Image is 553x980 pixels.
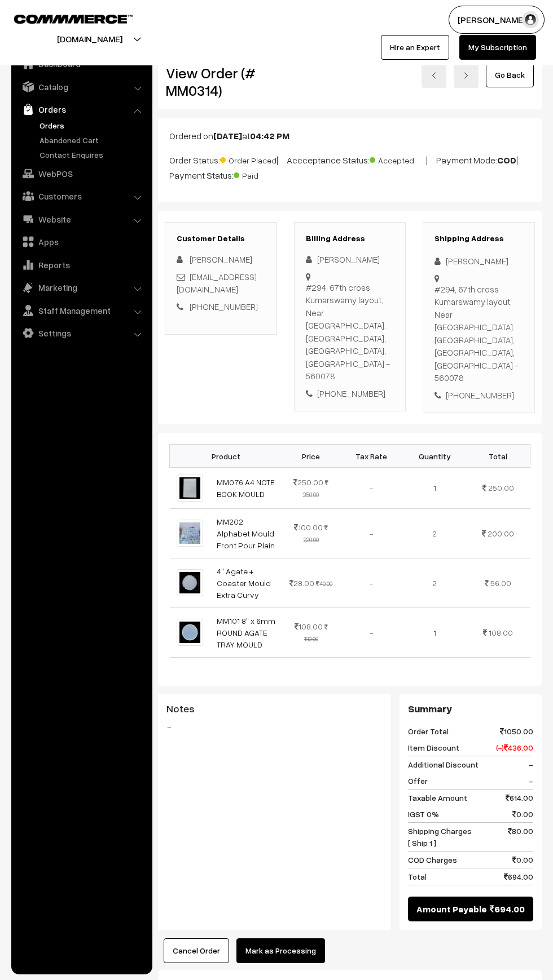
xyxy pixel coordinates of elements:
[14,232,148,252] a: Apps
[416,902,487,916] span: Amount Payable
[170,445,283,468] th: Product
[37,149,148,161] a: Contact Enquires
[217,566,271,600] a: 4" Agate + Coaster Mould Extra Curvy
[340,445,403,468] th: Tax Rate
[283,445,340,468] th: Price
[529,775,533,787] span: -
[236,938,325,963] button: Mark as Processing
[250,130,289,141] b: 04:42 PM
[289,578,314,588] span: 28.00
[14,99,148,119] a: Orders
[177,569,203,596] img: py0npl3q.png
[14,300,148,321] a: Staff Management
[522,11,539,28] img: user
[177,619,203,645] img: 1701169111123-190525468.png
[190,254,252,264] span: [PERSON_NAME]
[408,725,449,737] span: Order Total
[340,558,403,607] td: -
[504,871,533,883] span: 694.00
[431,72,437,79] img: left-arrow.png
[217,616,275,649] a: MM101 8" x 6mm ROUND AGATE TRAY MOULD
[166,64,277,99] h2: View Order (# MM0314)
[496,742,533,753] span: (-) 436.00
[408,742,459,753] span: Item Discount
[14,323,148,343] a: Settings
[506,792,533,804] span: 614.00
[14,255,148,275] a: Reports
[529,759,533,770] span: -
[434,234,523,243] h3: Shipping Address
[340,468,403,508] td: -
[488,483,514,493] span: 250.00
[512,854,533,866] span: 0.00
[177,520,203,546] img: 1701515379169-889675259.png
[340,508,403,558] td: -
[490,578,511,588] span: 56.00
[217,517,275,550] a: MM202 Alphabet Mould Front Pour Plain
[434,255,523,268] div: [PERSON_NAME]
[166,703,383,715] h3: Notes
[434,389,523,402] div: [PHONE_NUMBER]
[169,129,530,143] p: Ordered on at
[408,775,428,787] span: Offer
[293,477,323,487] span: 250.00
[37,134,148,146] a: Abandoned Cart
[490,902,525,916] span: 694.00
[306,387,394,400] div: [PHONE_NUMBER]
[295,622,323,631] span: 108.00
[306,281,394,383] div: #294, 67th cross Kumarswamy layout, Near [GEOGRAPHIC_DATA]. [GEOGRAPHIC_DATA], [GEOGRAPHIC_DATA],...
[497,154,516,166] b: COD
[177,272,257,295] a: [EMAIL_ADDRESS][DOMAIN_NAME]
[408,825,472,849] span: Shipping Charges [ Ship 1 ]
[408,792,467,804] span: Taxable Amount
[14,11,113,25] a: COMMMERCE
[217,477,275,499] a: MM076 A4 NOTE BOOK MOULD
[408,854,457,866] span: COD Charges
[488,529,514,538] span: 200.00
[14,186,148,206] a: Customers
[463,72,469,79] img: right-arrow.png
[433,628,436,637] span: 1
[14,163,148,184] a: WebPOS
[14,277,148,298] a: Marketing
[14,209,148,229] a: Website
[408,871,427,883] span: Total
[169,152,530,182] p: Order Status: | Accceptance Status: | Payment Mode: | Payment Status:
[166,720,383,734] blockquote: -
[306,234,394,243] h3: Billing Address
[489,628,513,637] span: 108.00
[466,445,530,468] th: Total
[177,475,203,501] img: 1701255722801-342713642.png
[381,35,449,60] a: Hire an Expert
[433,483,436,493] span: 1
[486,63,534,87] a: Go Back
[512,808,533,820] span: 0.00
[17,25,162,53] button: [DOMAIN_NAME]
[432,578,437,588] span: 2
[177,234,265,243] h3: Customer Details
[164,938,229,963] button: Cancel Order
[403,445,466,468] th: Quantity
[408,759,479,770] span: Additional Discount
[340,607,403,657] td: -
[14,77,148,97] a: Catalog
[303,479,328,498] strike: 350.00
[508,825,533,849] span: 80.00
[370,152,426,166] span: Accepted
[316,580,332,587] strike: 40.00
[306,253,394,266] div: [PERSON_NAME]
[434,283,523,384] div: #294, 67th cross Kumarswamy layout, Near [GEOGRAPHIC_DATA]. [GEOGRAPHIC_DATA], [GEOGRAPHIC_DATA],...
[294,522,323,532] span: 100.00
[213,130,242,141] b: [DATE]
[432,529,437,538] span: 2
[500,725,533,737] span: 1050.00
[408,808,439,820] span: IGST 0%
[190,301,258,312] a: [PHONE_NUMBER]
[459,35,536,60] a: My Subscription
[449,6,545,34] button: [PERSON_NAME]…
[408,703,533,715] h3: Summary
[14,15,133,23] img: COMMMERCE
[234,167,290,181] span: Paid
[220,152,276,166] span: Order Placed
[37,119,148,131] a: Orders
